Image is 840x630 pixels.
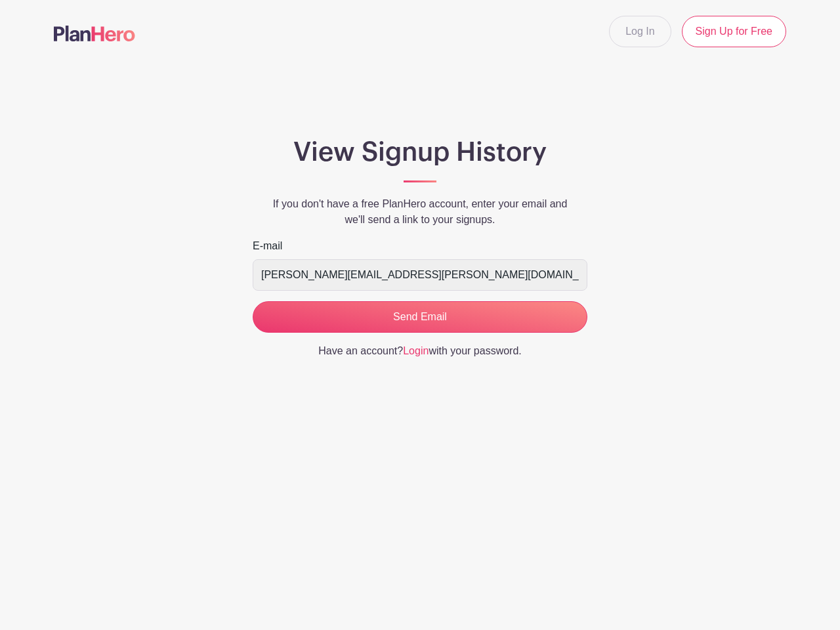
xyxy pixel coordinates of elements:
a: Sign Up for Free [682,16,786,47]
input: e.g. julie@eventco.com [253,259,587,291]
label: E-mail [253,238,282,254]
input: Send Email [253,301,587,333]
p: Have an account? with your password. [253,343,587,359]
img: logo-507f7623f17ff9eddc593b1ce0a138ce2505c220e1c5a4e2b4648c50719b7d32.svg [54,26,135,41]
a: Log In [609,16,671,47]
h1: View Signup History [253,136,587,168]
a: Login [403,345,429,356]
p: If you don't have a free PlanHero account, enter your email and we'll send a link to your signups. [253,196,587,228]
